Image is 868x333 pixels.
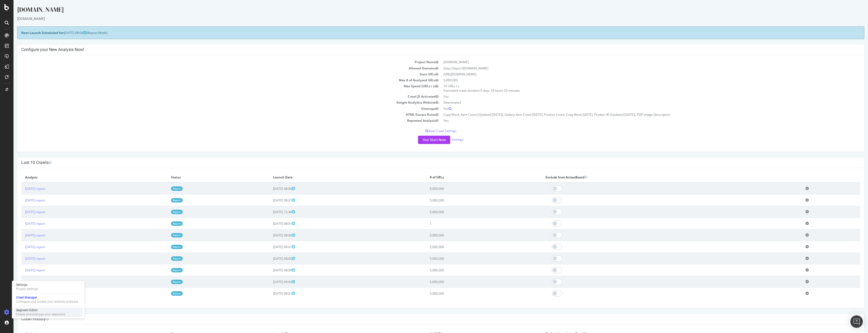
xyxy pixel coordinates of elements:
div: Configure and access your website analyses [16,300,78,304]
td: 5,000,000 [412,241,528,253]
div: (Repeat Mode) [4,26,851,39]
td: 5,000,000 [427,77,847,83]
td: 5,000,000 [412,206,528,218]
span: [DATE] 08:00 [259,233,282,237]
a: [DATE] report [12,280,32,284]
td: 5,000,000 [412,288,528,299]
td: Max Speed (URLs / s) [8,83,427,93]
a: Report [158,186,169,191]
td: [URL][DOMAIN_NAME] [427,71,847,77]
button: Yes! Start Now [405,136,437,144]
td: Max # of Analysed URLs [8,77,427,83]
a: Report [158,198,169,202]
td: Yes [427,118,847,124]
div: Project settings [16,287,38,291]
span: [DATE] 08:01 [259,198,282,202]
a: Report [158,210,169,214]
td: 5,000,000 [412,229,528,241]
td: Allowed Domains [8,65,427,71]
h4: Crawl History [8,316,847,322]
a: Report [158,245,169,249]
td: Yes [427,106,847,112]
td: 5,000,000 [412,276,528,288]
a: Crawl ManagerConfigure and access your website analyses [14,295,83,304]
th: Status [154,172,256,183]
td: Google Analytics Website [8,99,427,105]
th: Exclude from ActionBoard [528,172,788,183]
td: 5,000,000 [412,264,528,276]
td: [DOMAIN_NAME] [427,59,847,65]
span: [DATE] 12:46 [259,210,282,214]
a: [DATE] report [12,268,32,272]
p: View Crawl Settings [8,129,847,133]
a: [DATE] report [12,256,32,261]
a: [DATE] report [12,210,32,214]
a: Report [158,233,169,237]
td: Yes [427,93,847,99]
th: Analysis [8,172,154,183]
td: Project Name [8,59,427,65]
td: Crawl JS Activated [8,93,427,99]
div: [DOMAIN_NAME] [4,16,851,21]
div: Create and manage your segments [16,312,65,316]
td: 1 [412,218,528,229]
a: Report [158,280,169,284]
td: 10 URLs / s Estimated crawl duration: [427,83,847,93]
h4: Configure your New Analysis Now! [8,47,847,52]
td: 5,000,000 [412,183,528,194]
a: Settings [438,137,450,142]
td: Sitemaps [8,106,427,112]
a: [DATE] report [12,291,32,296]
th: # of URLs [412,172,528,183]
a: [DATE] report [12,198,32,202]
a: Report [158,256,169,261]
a: SettingsProject settings [14,282,83,292]
div: Settings [16,283,38,287]
span: [DATE] 08:00 [51,31,73,35]
a: [DATE] report [12,186,32,191]
strong: Next Launch Scheduled for: [8,31,51,35]
th: Launch Date [256,172,412,183]
div: Segment Editor [16,308,65,312]
a: [DATE] report [12,221,32,226]
a: Report [158,291,169,296]
span: [DATE] 08:01 [259,221,282,226]
div: Crawl Manager [16,295,78,300]
div: Open Intercom Messenger [850,315,863,328]
a: [DATE] report [12,245,32,249]
td: Copy Block, Item Count (Updated [DATE]), Gallery Item Count [DATE], Product Count, Copy Block [DA... [427,112,847,118]
td: Repeated Analysis [8,118,427,124]
span: [DATE] 09:03 [259,280,282,284]
td: Start URLs [8,71,427,77]
a: Report [158,268,169,272]
span: [DATE] 09:01 [259,245,282,249]
span: [DATE] 08:00 [259,186,282,191]
td: HTML Extract Rules [8,112,427,118]
td: (http|https)://[DOMAIN_NAME] [427,65,847,71]
td: Deactivated [427,99,847,105]
span: [DATE] 08:01 [259,291,282,296]
h4: Last 10 Crawls [8,160,847,165]
span: 5 days 18 hours 53 minutes [467,88,507,93]
div: [DOMAIN_NAME] [4,5,851,16]
td: 5,000,000 [412,194,528,206]
a: Segment EditorCreate and manage your segments [14,308,83,317]
span: [DATE] 08:00 [259,268,282,272]
span: [DATE] 08:00 [259,256,282,261]
td: 5,000,000 [412,253,528,264]
a: Report [158,221,169,226]
a: [DATE] report [12,233,32,237]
